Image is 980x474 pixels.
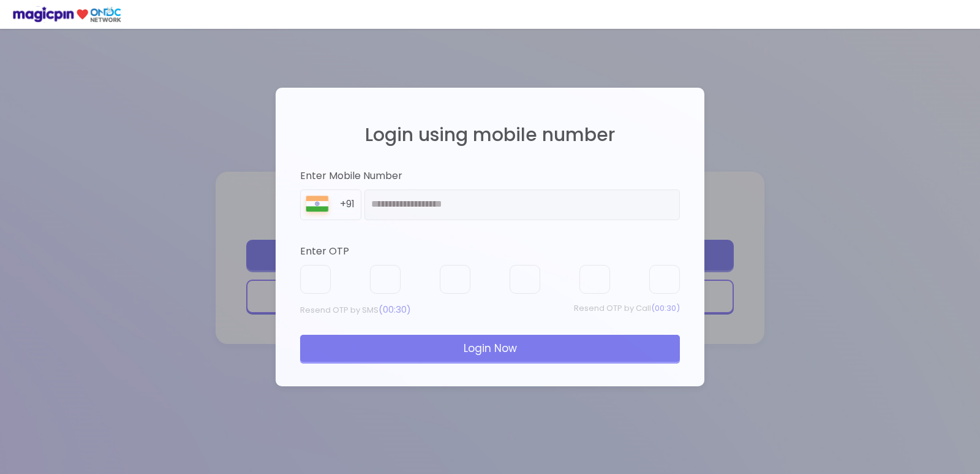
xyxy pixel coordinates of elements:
div: Enter OTP [300,245,680,259]
div: Enter Mobile Number [300,169,680,183]
img: ondc-logo-new-small.8a59708e.svg [12,6,121,23]
div: Login Now [300,335,680,362]
img: 8BGLRPwvQ+9ZgAAAAASUVORK5CYII= [301,193,334,220]
h2: Login using mobile number [300,124,680,145]
div: +91 [340,197,361,212]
